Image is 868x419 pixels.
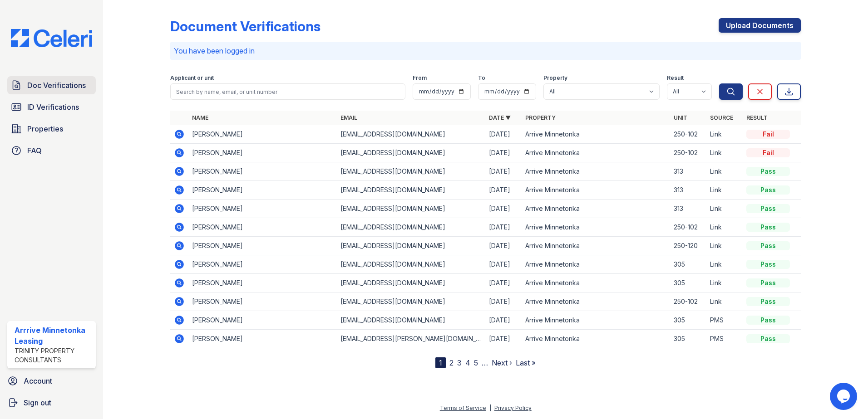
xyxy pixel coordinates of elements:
span: Account [24,375,52,386]
td: [EMAIL_ADDRESS][DOMAIN_NAME] [337,274,485,292]
a: Next › [492,358,512,367]
td: PMS [706,311,743,330]
td: Arrive Minnetonka [522,292,670,311]
td: [DATE] [485,162,522,181]
td: [PERSON_NAME] [188,330,337,348]
td: 313 [670,162,706,181]
td: [PERSON_NAME] [188,162,337,181]
span: ID Verifications [27,102,79,112]
td: [EMAIL_ADDRESS][DOMAIN_NAME] [337,125,485,144]
td: [DATE] [485,181,522,200]
td: 250-102 [670,218,706,237]
div: Pass [746,223,790,232]
td: [EMAIL_ADDRESS][DOMAIN_NAME] [337,255,485,274]
div: Pass [746,316,790,325]
img: CE_Logo_Blue-a8612792a0a2168367f1c8372b55b34899dd931a85d93a1a3d3e32e68fde9ad4.png [4,29,99,47]
td: 250-102 [670,144,706,162]
td: Link [706,200,743,218]
a: 5 [474,358,478,367]
td: Link [706,292,743,311]
div: Trinity Property Consultants [15,346,92,365]
td: [EMAIL_ADDRESS][DOMAIN_NAME] [337,181,485,200]
td: 305 [670,311,706,330]
label: Property [543,74,567,82]
div: Fail [746,148,790,157]
td: PMS [706,330,743,348]
td: [EMAIL_ADDRESS][DOMAIN_NAME] [337,144,485,162]
td: Arrive Minnetonka [522,181,670,200]
a: Account [4,372,99,390]
label: Result [667,74,684,82]
a: 3 [457,358,462,367]
a: Privacy Policy [494,404,532,411]
td: [DATE] [485,144,522,162]
a: FAQ [7,141,96,160]
a: Doc Verifications [7,76,96,94]
td: [PERSON_NAME] [188,274,337,292]
a: Name [192,114,208,121]
td: Arrive Minnetonka [522,255,670,274]
label: To [478,74,485,82]
td: 305 [670,255,706,274]
div: Pass [746,204,790,213]
span: Properties [27,123,63,134]
td: [PERSON_NAME] [188,200,337,218]
td: [PERSON_NAME] [188,125,337,144]
td: Link [706,162,743,181]
div: Pass [746,185,790,195]
span: Sign out [24,397,51,408]
a: Property [525,114,556,121]
td: [DATE] [485,255,522,274]
a: Upload Documents [719,18,801,33]
td: [PERSON_NAME] [188,218,337,237]
td: Link [706,255,743,274]
td: [PERSON_NAME] [188,292,337,311]
td: [DATE] [485,237,522,255]
td: [PERSON_NAME] [188,255,337,274]
a: Sign out [4,394,99,412]
td: [DATE] [485,200,522,218]
td: Link [706,125,743,144]
span: Doc Verifications [27,80,86,91]
td: [DATE] [485,125,522,144]
td: [PERSON_NAME] [188,181,337,200]
div: Arrrive Minnetonka Leasing [15,325,92,346]
td: Arrive Minnetonka [522,237,670,255]
td: [DATE] [485,311,522,330]
div: Pass [746,334,790,343]
td: Arrive Minnetonka [522,144,670,162]
td: [EMAIL_ADDRESS][DOMAIN_NAME] [337,218,485,237]
div: 1 [435,357,446,368]
label: Applicant or unit [170,74,214,82]
td: Link [706,181,743,200]
a: 4 [465,358,470,367]
td: Arrive Minnetonka [522,330,670,348]
td: Arrive Minnetonka [522,125,670,144]
td: Arrive Minnetonka [522,162,670,181]
div: | [489,404,491,411]
td: Link [706,218,743,237]
td: [EMAIL_ADDRESS][DOMAIN_NAME] [337,292,485,311]
td: Arrive Minnetonka [522,274,670,292]
td: [EMAIL_ADDRESS][DOMAIN_NAME] [337,200,485,218]
a: Result [746,114,768,121]
td: Link [706,144,743,162]
td: 250-102 [670,125,706,144]
td: 305 [670,274,706,292]
div: Pass [746,260,790,269]
td: [EMAIL_ADDRESS][DOMAIN_NAME] [337,311,485,330]
td: Arrive Minnetonka [522,311,670,330]
label: From [413,74,427,82]
div: Document Verifications [170,18,321,34]
span: FAQ [27,145,42,156]
td: Arrive Minnetonka [522,200,670,218]
td: [DATE] [485,292,522,311]
td: Arrive Minnetonka [522,218,670,237]
div: Pass [746,278,790,287]
td: 250-120 [670,237,706,255]
a: Properties [7,120,96,138]
td: [EMAIL_ADDRESS][PERSON_NAME][DOMAIN_NAME] [337,330,485,348]
div: Pass [746,167,790,176]
input: Search by name, email, or unit number [170,83,405,100]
